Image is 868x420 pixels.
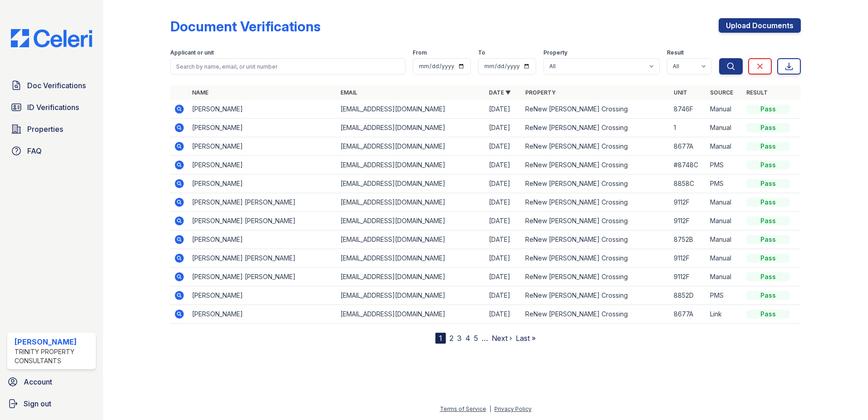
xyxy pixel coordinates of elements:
td: [DATE] [485,175,522,193]
a: 3 [457,334,462,343]
a: ID Verifications [7,98,96,116]
td: 8852D [670,286,706,305]
td: [DATE] [485,119,522,137]
td: [DATE] [485,156,522,175]
td: PMS [706,156,743,175]
td: [DATE] [485,249,522,268]
td: PMS [706,175,743,193]
td: 8858C [670,175,706,193]
td: [EMAIL_ADDRESS][DOMAIN_NAME] [337,212,485,230]
div: Pass [746,291,790,300]
td: ReNew [PERSON_NAME] Crossing [522,230,670,249]
td: [PERSON_NAME] [188,156,337,175]
div: Trinity Property Consultants [15,347,92,365]
a: Name [192,89,208,96]
div: Pass [746,142,790,151]
label: From [413,49,427,56]
td: 9112F [670,193,706,212]
td: [PERSON_NAME] [PERSON_NAME] [188,212,337,230]
td: 8677A [670,305,706,324]
a: Source [710,89,733,96]
td: [DATE] [485,212,522,230]
td: ReNew [PERSON_NAME] Crossing [522,286,670,305]
td: [PERSON_NAME] [188,137,337,156]
a: Date ▼ [489,89,511,96]
a: Terms of Service [440,405,486,412]
td: ReNew [PERSON_NAME] Crossing [522,212,670,230]
a: Upload Documents [719,18,801,33]
a: Last » [516,334,536,343]
td: [EMAIL_ADDRESS][DOMAIN_NAME] [337,230,485,249]
td: [PERSON_NAME] [188,119,337,137]
label: To [478,49,485,56]
span: Properties [27,124,63,135]
td: [EMAIL_ADDRESS][DOMAIN_NAME] [337,193,485,212]
td: Manual [706,212,743,230]
td: Manual [706,268,743,286]
td: Manual [706,100,743,119]
a: Doc Verifications [7,76,96,95]
span: FAQ [27,145,42,156]
td: [EMAIL_ADDRESS][DOMAIN_NAME] [337,137,485,156]
div: Pass [746,198,790,207]
a: Account [4,373,99,391]
td: [PERSON_NAME] [188,286,337,305]
td: Manual [706,230,743,249]
td: ReNew [PERSON_NAME] Crossing [522,137,670,156]
div: Pass [746,310,790,319]
td: [DATE] [485,268,522,286]
div: Pass [746,272,790,281]
div: [PERSON_NAME] [15,336,92,347]
td: Manual [706,249,743,268]
td: PMS [706,286,743,305]
td: ReNew [PERSON_NAME] Crossing [522,249,670,268]
div: Document Verifications [170,18,321,35]
td: Manual [706,193,743,212]
td: Manual [706,119,743,137]
td: [EMAIL_ADDRESS][DOMAIN_NAME] [337,175,485,193]
td: #8748C [670,156,706,175]
a: Next › [492,334,512,343]
td: ReNew [PERSON_NAME] Crossing [522,156,670,175]
td: 8746F [670,100,706,119]
img: CE_Logo_Blue-a8612792a0a2168367f1c8372b55b34899dd931a85d93a1a3d3e32e68fde9ad4.png [4,29,99,47]
td: ReNew [PERSON_NAME] Crossing [522,193,670,212]
td: [EMAIL_ADDRESS][DOMAIN_NAME] [337,305,485,324]
div: Pass [746,179,790,188]
a: Property [525,89,556,96]
td: [DATE] [485,137,522,156]
span: Sign out [24,398,51,409]
td: [EMAIL_ADDRESS][DOMAIN_NAME] [337,286,485,305]
td: [DATE] [485,100,522,119]
td: 8752B [670,230,706,249]
td: [EMAIL_ADDRESS][DOMAIN_NAME] [337,156,485,175]
div: Pass [746,235,790,244]
td: [EMAIL_ADDRESS][DOMAIN_NAME] [337,100,485,119]
td: [PERSON_NAME] [PERSON_NAME] [188,193,337,212]
input: Search by name, email, or unit number [170,58,405,75]
td: Manual [706,137,743,156]
a: Result [746,89,768,96]
td: ReNew [PERSON_NAME] Crossing [522,100,670,119]
td: Link [706,305,743,324]
a: Email [340,89,357,96]
td: [DATE] [485,193,522,212]
td: [PERSON_NAME] [188,100,337,119]
a: Sign out [4,395,99,413]
td: ReNew [PERSON_NAME] Crossing [522,119,670,137]
a: 4 [465,334,470,343]
div: | [489,405,491,412]
td: ReNew [PERSON_NAME] Crossing [522,305,670,324]
a: Unit [674,89,687,96]
span: ID Verifications [27,102,79,113]
label: Applicant or unit [170,49,214,56]
td: [EMAIL_ADDRESS][DOMAIN_NAME] [337,268,485,286]
td: 9112F [670,268,706,286]
td: [DATE] [485,286,522,305]
td: [DATE] [485,230,522,249]
span: Doc Verifications [27,80,86,91]
div: Pass [746,105,790,114]
label: Result [667,49,684,56]
td: [DATE] [485,305,522,324]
